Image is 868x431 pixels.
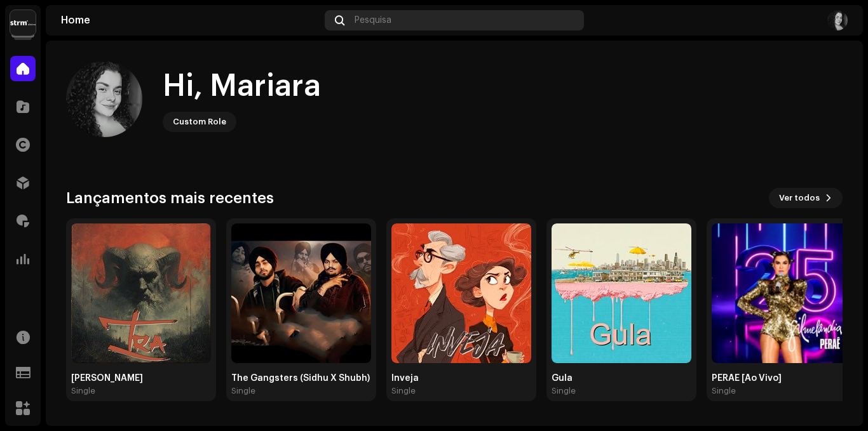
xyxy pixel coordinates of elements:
[712,223,851,363] img: 75c8090d-71b7-44c0-ae17-9281ebb2f7f7
[71,386,95,396] div: Single
[355,15,391,25] span: Pesquisa
[163,66,321,107] div: Hi, Mariara
[391,223,531,363] img: bc7cacd8-42d3-439b-af7a-8bfae0670805
[173,114,226,129] div: Custom Role
[391,373,531,383] div: Inveja
[552,386,576,396] div: Single
[61,15,320,25] div: Home
[827,10,848,30] img: 79f8b39f-8ef6-488b-9b8e-cd191c92e5bb
[712,386,736,396] div: Single
[231,373,371,383] div: The Gangsters (Sidhu X Shubh)
[71,373,211,383] div: [PERSON_NAME]
[391,386,416,396] div: Single
[769,188,843,208] button: Ver todos
[66,188,274,208] h3: Lançamentos mais recentes
[71,223,211,363] img: e2674e37-f3b3-4fd2-915b-38da817efaa6
[231,223,371,363] img: 54a0936e-c844-416a-930d-f27fb17fb704
[66,61,142,137] img: 79f8b39f-8ef6-488b-9b8e-cd191c92e5bb
[552,373,691,383] div: Gula
[779,185,820,211] span: Ver todos
[231,386,255,396] div: Single
[552,223,691,363] img: c5707d04-06d2-4f5d-941d-1c45631c967b
[10,10,36,36] img: 408b884b-546b-4518-8448-1008f9c76b02
[712,373,851,383] div: PERAE [Ao Vivo]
